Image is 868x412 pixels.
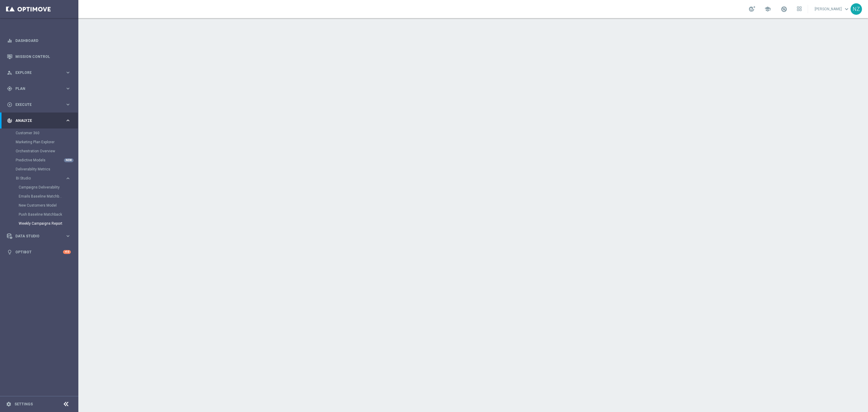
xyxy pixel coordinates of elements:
a: Customer 360 [16,131,63,135]
div: Customer 360 [16,128,78,138]
a: Settings [14,402,33,406]
button: play_circle_outline Execute keyboard_arrow_right [7,102,71,107]
span: keyboard_arrow_down [843,6,850,12]
a: Deliverability Metrics [16,167,63,172]
span: Explore [15,71,65,74]
a: Marketing Plan Explorer [16,140,63,144]
span: Data Studio [15,234,65,238]
button: lightbulb Optibot +10 [7,250,71,255]
i: track_changes [7,118,12,123]
div: BI Studio [16,176,65,180]
button: equalizer Dashboard [7,38,71,43]
i: equalizer [7,38,12,43]
a: Dashboard [15,33,71,49]
div: BI Studio [16,174,78,228]
span: school [764,6,771,12]
button: person_search Explore keyboard_arrow_right [7,70,71,75]
div: Analyze [7,118,65,123]
a: Campaigns Deliverability [19,185,63,190]
div: Execute [7,102,65,107]
div: Plan [7,86,65,91]
span: Plan [15,87,65,90]
button: track_changes Analyze keyboard_arrow_right [7,118,71,123]
i: person_search [7,70,12,75]
i: keyboard_arrow_right [65,86,71,91]
a: Mission Control [15,49,71,65]
div: +10 [63,250,71,254]
a: Optibot [15,244,63,260]
div: NEW [64,158,74,162]
button: gps_fixed Plan keyboard_arrow_right [7,86,71,91]
div: Explore [7,70,65,75]
div: Data Studio [7,233,65,239]
a: New Customers Model [19,203,63,208]
i: play_circle_outline [7,102,12,107]
div: Dashboard [7,33,71,49]
div: Emails Baseline Matchback [19,192,78,201]
a: Predictive Models [16,158,63,163]
span: BI Studio [16,176,59,180]
a: [PERSON_NAME]keyboard_arrow_down [814,5,851,14]
i: keyboard_arrow_right [65,118,71,123]
div: NZ [851,3,862,15]
i: keyboard_arrow_right [65,233,71,239]
div: Push Baseline Matchback [19,210,78,219]
div: Predictive Models [16,156,78,165]
i: lightbulb [7,249,12,255]
div: Orchestration Overview [16,147,78,156]
a: Orchestration Overview [16,149,63,154]
a: Weekly Campaigns Report [19,221,63,226]
div: Marketing Plan Explorer [16,138,78,147]
a: Emails Baseline Matchback [19,194,63,199]
div: New Customers Model [19,201,78,210]
div: Mission Control [7,49,71,65]
button: Mission Control [7,54,71,59]
i: settings [6,401,11,407]
i: keyboard_arrow_right [65,176,71,181]
button: Data Studio keyboard_arrow_right [7,234,71,239]
div: Deliverability Metrics [16,165,78,174]
i: keyboard_arrow_right [65,70,71,75]
div: Optibot [7,244,71,260]
div: Weekly Campaigns Report [19,219,78,228]
a: Push Baseline Matchback [19,212,63,217]
button: BI Studio keyboard_arrow_right [16,176,71,181]
div: Campaigns Deliverability [19,183,78,192]
i: keyboard_arrow_right [65,102,71,107]
span: Execute [15,103,65,106]
span: Analyze [15,119,65,122]
i: gps_fixed [7,86,12,91]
